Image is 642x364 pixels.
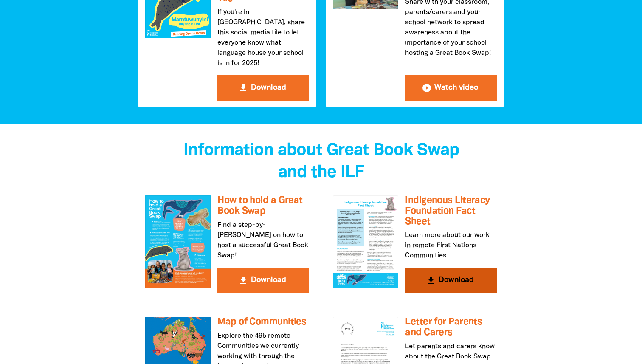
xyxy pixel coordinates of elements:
button: play_circle_filled Watch video [405,75,497,101]
h3: Letter for Parents and Carers [405,317,497,338]
button: get_app Download [405,268,497,293]
span: and the ILF [278,165,364,181]
i: get_app [426,275,436,285]
h3: Indigenous Literacy Foundation Fact Sheet [405,195,497,227]
h3: Map of Communities [217,317,309,327]
i: play_circle_filled [422,83,432,93]
button: get_app Download [217,268,309,293]
h3: How to hold a Great Book Swap [217,195,309,216]
i: get_app [238,83,248,93]
i: get_app [238,275,248,285]
button: get_app Download [217,75,309,101]
span: Information about Great Book Swap [183,143,459,158]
